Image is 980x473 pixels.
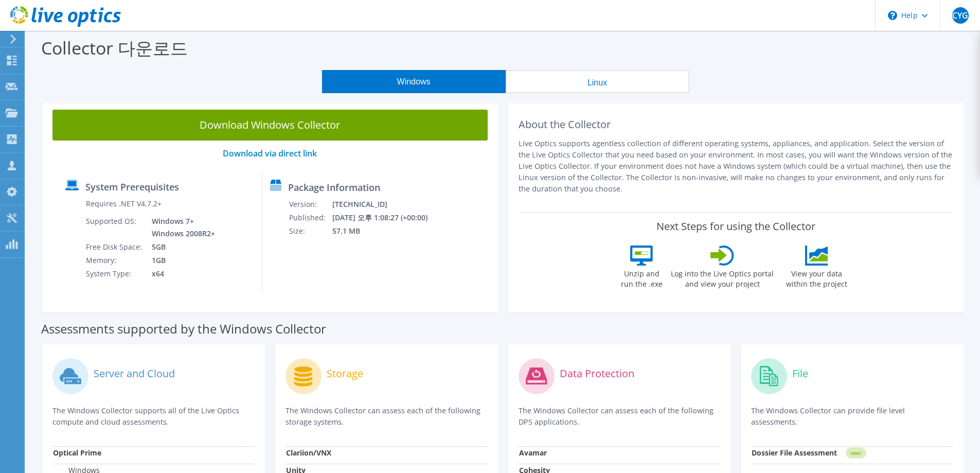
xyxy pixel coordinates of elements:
[41,324,326,334] label: Assessments supported by the Windows Collector
[519,138,954,195] p: Live Optics supports agentless collection of different operating systems, appliances, and applica...
[519,118,954,131] h2: About the Collector
[144,215,217,240] td: Windows 7+ Windows 2008R2+
[144,267,217,281] td: x64
[618,266,665,289] label: Unzip and run the .exe
[52,110,488,141] a: Download Windows Collector
[670,266,774,289] label: Log into the Live Optics portal and view your project
[560,369,634,379] label: Data Protection
[851,450,861,456] tspan: NEW!
[52,405,255,428] p: The Windows Collector supports all of the Live Optics compute and cloud assessments.
[94,369,175,379] label: Server and Cloud
[506,70,689,93] button: Linux
[519,405,721,428] p: The Windows Collector can assess each of the following DPS applications.
[751,405,953,428] p: The Windows Collector can provide file level assessments.
[656,220,815,233] label: Next Steps for using the Collector
[779,266,853,289] label: View your data within the project
[144,254,217,267] td: 1GB
[223,148,317,159] a: Download via direct link
[86,199,162,209] label: Requires .NET V4.7.2+
[752,448,837,458] strong: Dossier File Assessment
[327,369,363,379] label: Storage
[288,182,380,192] label: Package Information
[888,11,897,20] svg: \n
[85,182,179,192] label: System Prerequisites
[519,448,547,458] strong: Avamar
[289,224,331,238] td: Size:
[286,405,488,428] p: The Windows Collector can assess each of the following storage systems.
[332,224,441,238] td: 57.1 MB
[792,369,808,379] label: File
[332,211,441,224] td: [DATE] 오후 1:08:27 (+00:00)
[53,448,101,458] strong: Optical Prime
[286,448,331,458] strong: Clariion/VNX
[85,215,144,240] td: Supported OS:
[952,7,969,24] span: CYG
[332,198,441,211] td: [TECHNICAL_ID]
[289,198,331,211] td: Version:
[322,70,506,93] button: Windows
[289,211,331,224] td: Published:
[85,240,144,254] td: Free Disk Space:
[144,240,217,254] td: 5GB
[85,254,144,267] td: Memory:
[41,36,188,60] label: Collector 다운로드
[85,267,144,281] td: System Type:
